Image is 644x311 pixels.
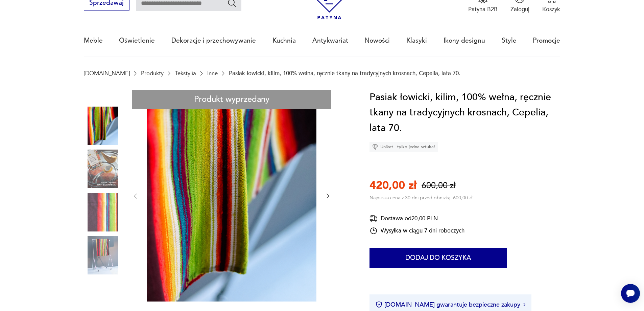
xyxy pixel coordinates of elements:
a: Tekstylia [175,70,196,76]
img: Zdjęcie produktu Pasiak łowicki, kilim, 100% wełna, ręcznie tkany na tradycyjnych krosnach, Cepel... [147,90,316,302]
p: Zaloguj [510,5,529,13]
p: 420,00 zł [369,178,416,193]
a: Meble [84,25,103,56]
a: Antykwariat [312,25,348,56]
a: Ikony designu [444,25,485,56]
img: Ikona strzałki w prawo [523,303,525,306]
div: Wysyłka w ciągu 7 dni roboczych [369,227,464,235]
p: Koszyk [542,5,560,13]
a: Oświetlenie [119,25,155,56]
img: Ikona certyfikatu [376,301,382,308]
button: [DOMAIN_NAME] gwarantuje bezpieczne zakupy [376,301,525,309]
a: Inne [207,70,218,76]
a: Style [502,25,517,56]
a: Produkty [141,70,164,76]
img: Zdjęcie produktu Pasiak łowicki, kilim, 100% wełna, ręcznie tkany na tradycyjnych krosnach, Cepel... [84,193,122,231]
img: Ikona dostawy [369,214,378,223]
button: Dodaj do koszyka [369,248,507,268]
iframe: Smartsupp widget button [621,284,640,303]
a: Klasyki [406,25,427,56]
div: Produkt wyprzedany [132,90,331,110]
h1: Pasiak łowicki, kilim, 100% wełna, ręcznie tkany na tradycyjnych krosnach, Cepelia, lata 70. [369,90,560,136]
img: Zdjęcie produktu Pasiak łowicki, kilim, 100% wełna, ręcznie tkany na tradycyjnych krosnach, Cepel... [84,107,122,145]
a: Nowości [364,25,390,56]
div: Unikat - tylko jedna sztuka! [369,142,438,152]
p: Patyna B2B [468,5,498,13]
img: Ikona diamentu [372,144,378,150]
img: Zdjęcie produktu Pasiak łowicki, kilim, 100% wełna, ręcznie tkany na tradycyjnych krosnach, Cepel... [84,236,122,274]
a: Promocje [533,25,560,56]
p: 600,00 zł [422,180,456,192]
div: Dostawa od 20,00 PLN [369,214,464,223]
img: Zdjęcie produktu Pasiak łowicki, kilim, 100% wełna, ręcznie tkany na tradycyjnych krosnach, Cepel... [84,150,122,188]
p: Pasiak łowicki, kilim, 100% wełna, ręcznie tkany na tradycyjnych krosnach, Cepelia, lata 70. [229,70,460,76]
p: Najniższa cena z 30 dni przed obniżką: 600,00 zł [369,195,472,201]
a: Kuchnia [272,25,296,56]
a: Sprzedawaj [84,1,129,6]
a: [DOMAIN_NAME] [84,70,130,76]
a: Dekoracje i przechowywanie [171,25,256,56]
